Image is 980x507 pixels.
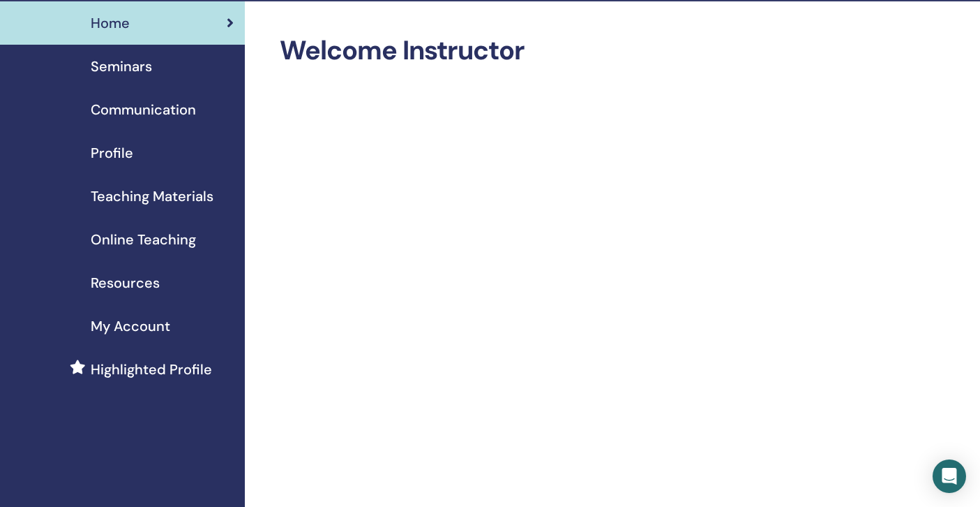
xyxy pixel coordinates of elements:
h2: Welcome Instructor [280,35,854,67]
span: Home [91,13,130,34]
span: Profile [91,142,133,163]
span: My Account [91,316,170,337]
span: Highlighted Profile [91,359,212,380]
span: Teaching Materials [91,186,213,207]
div: Open Intercom Messenger [933,460,966,493]
span: Online Teaching [91,229,196,250]
span: Communication [91,99,196,120]
span: Seminars [91,56,152,77]
span: Resources [91,272,160,293]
